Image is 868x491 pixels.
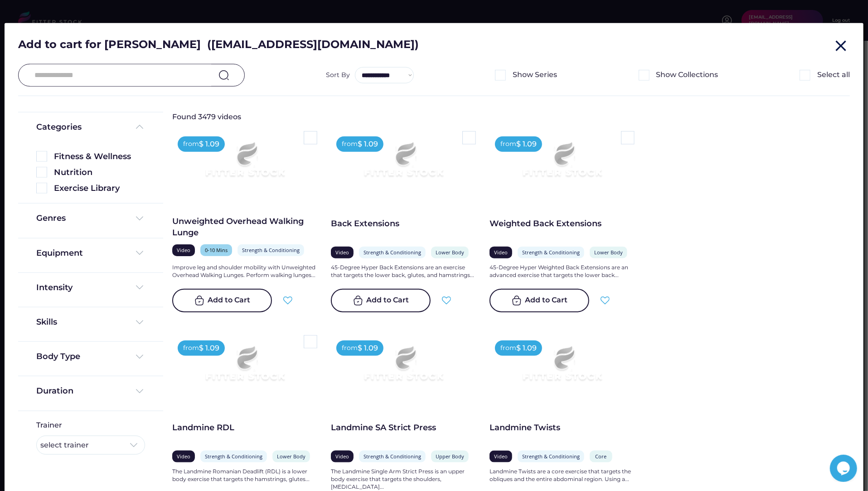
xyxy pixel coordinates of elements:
[134,122,145,132] img: Frame%20%285%29.svg
[177,453,190,460] div: Video
[817,70,850,80] div: Select all
[342,140,358,149] div: from
[134,351,145,362] img: Frame%20%284%29.svg
[639,70,650,81] img: Rectangle%205126.svg
[522,453,580,460] div: Strength & Conditioning
[172,468,317,483] div: The Landmine Romanian Deadlift (RDL) is a lower body exercise that targets the hamstrings, glutes...
[353,295,364,306] img: bag-tick-2%20%283%29.svg
[134,317,145,328] img: Frame%20%284%29.svg
[516,343,537,353] div: $ 1.09
[522,249,580,256] div: Strength & Conditioning
[495,70,506,81] img: Rectangle%205126.svg
[358,343,378,353] div: $ 1.09
[134,213,145,224] img: Frame%20%284%29.svg
[364,453,421,460] div: Strength & Conditioning
[504,335,620,400] img: Frame%2079%20%281%29.svg
[490,264,635,279] div: 45-Degree Hyper Weighted Back Extensions are an advanced exercise that targets the lower back...
[242,247,300,253] div: Strength & Conditioning
[304,131,317,145] img: Rectangle%205126.svg
[36,183,47,194] img: Rectangle%205126.svg
[218,70,229,81] img: search-normal.svg
[490,422,635,433] div: Landmine Twists
[40,440,128,450] div: select trainer
[199,139,219,149] div: $ 1.09
[54,183,145,194] div: Exercise Library
[18,37,832,57] div: Add to cart for [PERSON_NAME] ([EMAIL_ADDRESS][DOMAIN_NAME])
[36,351,80,362] div: Body Type
[183,140,199,149] div: from
[345,335,461,400] img: Frame%2079%20%281%29.svg
[205,453,262,460] div: Strength & Conditioning
[194,295,205,306] img: bag-tick-2%20%283%29.svg
[331,264,476,279] div: 45-Degree Hyper Back Extensions are an exercise that targets the lower back, glutes, and hamstrin...
[511,295,522,306] img: bag-tick-2%20%283%29.svg
[54,167,145,178] div: Nutrition
[36,122,82,133] div: Categories
[335,249,349,256] div: Video
[513,70,557,80] div: Show Series
[500,344,516,353] div: from
[331,468,476,491] div: The Landmine Single Arm Strict Press is an upper body exercise that targets the shoulders, [MEDIC...
[187,131,303,196] img: Frame%2079%20%281%29.svg
[172,422,317,433] div: Landmine RDL
[172,264,317,279] div: Improve leg and shoulder mobility with Unweighted Overhead Walking Lunges. Perform walking lunges...
[172,216,317,238] div: Unweighted Overhead Walking Lunge
[172,112,263,122] div: Found 3479 videos
[342,344,358,353] div: from
[594,249,623,256] div: Lower Body
[462,131,476,145] img: Rectangle%205126.svg
[335,453,349,460] div: Video
[494,249,508,256] div: Video
[500,140,516,149] div: from
[358,139,378,149] div: $ 1.09
[36,316,59,328] div: Skills
[490,468,635,483] div: Landmine Twists are a core exercise that targets the obliques and the entire abdominal region. Us...
[504,131,620,196] img: Frame%2079%20%281%29.svg
[494,453,508,460] div: Video
[134,282,145,293] img: Frame%20%284%29.svg
[128,440,139,451] img: Frame%20%284%29.svg
[36,420,62,435] div: Trainer
[331,422,476,433] div: Landmine SA Strict Press
[367,295,409,306] div: Add to Cart
[830,455,859,482] iframe: chat widget
[304,335,317,349] img: Rectangle%205126.svg
[832,37,850,55] button: close
[364,249,421,256] div: Strength & Conditioning
[436,453,464,460] div: Upper Body
[177,247,190,253] div: Video
[36,282,73,293] div: Intensity
[326,71,350,80] div: Sort By
[516,139,537,149] div: $ 1.09
[621,131,635,145] img: Rectangle%205126.svg
[436,249,464,256] div: Lower Body
[36,151,47,162] img: Rectangle%205126.svg
[36,248,83,259] div: Equipment
[36,213,66,224] div: Genres
[199,343,219,353] div: $ 1.09
[205,247,228,253] div: 0-10 Mins
[331,218,476,229] div: Back Extensions
[656,70,718,80] div: Show Collections
[36,167,47,178] img: Rectangle%205126.svg
[208,295,251,306] div: Add to Cart
[525,295,568,306] div: Add to Cart
[134,248,145,258] img: Frame%20%284%29.svg
[800,70,810,81] img: Rectangle%205126.svg
[187,335,303,400] img: Frame%2079%20%281%29.svg
[54,151,145,162] div: Fitness & Wellness
[183,344,199,353] div: from
[345,131,461,196] img: Frame%2079%20%281%29.svg
[36,385,73,397] div: Duration
[277,453,305,460] div: Lower Body
[490,218,635,229] div: Weighted Back Extensions
[594,453,608,460] div: Core
[134,386,145,397] img: Frame%20%284%29.svg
